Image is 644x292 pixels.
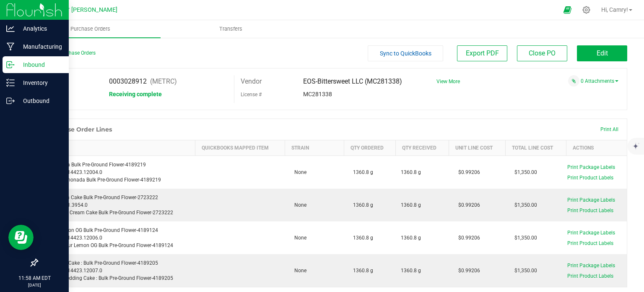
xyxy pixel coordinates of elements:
[567,273,613,279] span: Print Product Labels
[161,20,301,38] a: Transfers
[567,197,615,203] span: Print Package Labels
[567,263,615,268] span: Print Package Labels
[401,234,421,242] span: 1360.8 g
[109,91,162,97] span: Receiving complete
[8,225,34,250] iframe: Resource center
[396,140,449,156] th: Qty Received
[567,208,613,213] span: Print Product Labels
[43,161,190,184] div: Limonada Bulk Pre-Ground Flower-4189219 SKU: 1.1.14423.12004.0 Retail: Limonada Bulk Pre-Ground F...
[349,235,373,241] span: 1360.8 g
[466,49,499,57] span: Export PDF
[568,75,579,87] span: Attach a document
[454,202,480,208] span: $0.99206
[208,25,254,33] span: Transfers
[600,126,618,132] span: Print All
[46,126,112,133] h1: Purchase Order Lines
[59,25,122,33] span: Purchase Orders
[285,140,344,156] th: Strain
[454,235,480,241] span: $0.99206
[20,20,161,38] a: Purchase Orders
[38,140,195,156] th: Item
[567,240,613,246] span: Print Product Labels
[368,45,443,61] button: Sync to QuickBooks
[349,202,373,208] span: 1360.8 g
[401,168,421,176] span: 1360.8 g
[290,169,306,175] span: None
[454,268,480,274] span: $0.99206
[241,75,262,88] label: Vendor
[401,201,421,209] span: 1360.8 g
[15,96,65,106] p: Outbound
[6,24,15,33] inline-svg: Analytics
[6,97,15,105] inline-svg: Outbound
[4,282,65,288] p: [DATE]
[15,24,65,34] p: Analytics
[510,202,537,208] span: $1,350.00
[6,42,15,51] inline-svg: Manufacturing
[454,169,480,175] span: $0.99206
[581,6,592,14] div: Manage settings
[303,77,402,85] span: EOS-Bittersweet LLC (MC281338)
[344,140,395,156] th: Qty Ordered
[43,194,190,216] div: Ice Cream Cake Bulk Pre-Ground Flower-2723222 SKU: 1.1.1.3954.0 Retail: Ice Cream Cake Bulk Pre-G...
[109,77,147,85] span: 0003028912
[241,88,262,101] label: License #
[15,78,65,88] p: Inventory
[566,140,627,156] th: Actions
[54,6,117,13] span: Major [PERSON_NAME]
[195,140,285,156] th: QuickBooks Mapped Item
[6,79,15,87] inline-svg: Inventory
[505,140,566,156] th: Total Line Cost
[6,61,15,69] inline-svg: Inbound
[290,268,306,274] span: None
[150,77,177,85] span: (METRC)
[581,78,618,84] a: 0 Attachments
[577,45,627,61] button: Edit
[558,2,577,18] span: Open Ecommerce Menu
[567,230,615,236] span: Print Package Labels
[15,60,65,70] p: Inbound
[510,169,537,175] span: $1,350.00
[567,164,615,170] span: Print Package Labels
[436,79,460,84] a: View More
[567,175,613,181] span: Print Product Labels
[4,274,65,282] p: 11:58 AM EDT
[597,49,608,57] span: Edit
[601,6,628,13] span: Hi, Camry!
[380,50,431,57] span: Sync to QuickBooks
[290,202,306,208] span: None
[457,45,507,61] button: Export PDF
[349,268,373,274] span: 1360.8 g
[510,268,537,274] span: $1,350.00
[43,226,190,249] div: Sour Lemon OG Bulk Pre-Ground Flower-4189124 SKU: 1.1.14423.12006.0 Retail: Sour Lemon OG Bulk Pr...
[517,45,567,61] button: Close PO
[449,140,506,156] th: Unit Line Cost
[529,49,556,57] span: Close PO
[290,235,306,241] span: None
[303,91,332,97] span: MC281338
[15,42,65,52] p: Manufacturing
[43,259,190,282] div: Wedding Cake : Bulk Pre-Ground Flower-4189205 SKU: 1.1.14423.12007.0 Retail: Wedding Cake : Bulk ...
[401,267,421,274] span: 1360.8 g
[349,169,373,175] span: 1360.8 g
[510,235,537,241] span: $1,350.00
